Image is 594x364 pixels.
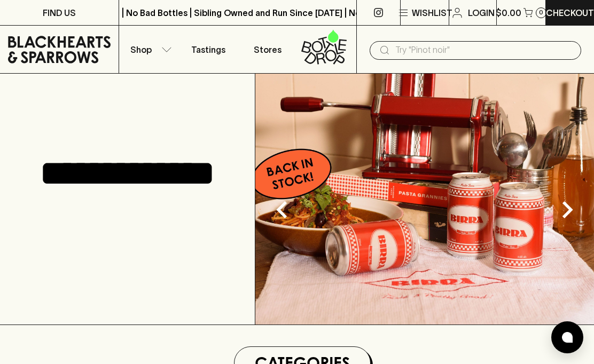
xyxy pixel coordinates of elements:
img: optimise [255,74,594,325]
p: Stores [254,43,282,56]
p: Tastings [191,43,225,56]
p: $0.00 [496,6,521,19]
input: Try "Pinot noir" [395,42,573,59]
a: Tastings [178,26,238,73]
button: Previous [261,188,303,231]
p: Shop [130,43,152,56]
button: Shop [119,26,178,73]
button: Next [546,188,589,231]
a: Stores [238,26,297,73]
p: FIND US [43,6,76,19]
p: 0 [539,10,543,15]
p: Wishlist [412,6,452,19]
p: Checkout [546,6,594,19]
img: bubble-icon [562,332,573,343]
p: Login [468,6,495,19]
